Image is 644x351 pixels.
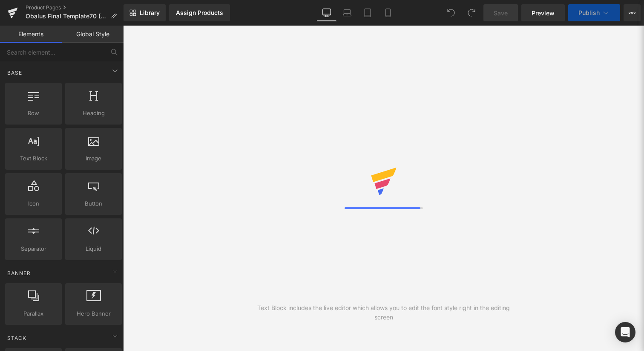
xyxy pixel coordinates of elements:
a: Product Pages [26,4,124,11]
span: Row [8,109,59,118]
span: Banner [6,269,32,277]
button: Undo [443,4,460,21]
span: Preview [532,9,555,17]
span: Icon [8,199,59,208]
span: Button [68,199,119,208]
a: Laptop [337,4,357,21]
span: Base [6,69,23,77]
a: New Library [124,4,166,21]
span: Obalus Final Template70 (Avatar 1) [26,13,107,20]
a: Desktop [316,4,337,21]
span: Parallax [8,309,59,318]
span: Text Block [8,154,59,163]
button: Redo [463,4,480,21]
span: Separator [8,244,59,253]
div: Assign Products [176,9,223,16]
a: Mobile [378,4,398,21]
a: Preview [521,4,565,21]
a: Tablet [357,4,378,21]
span: Liquid [68,244,119,253]
span: Stack [6,334,27,342]
div: Text Block includes the live editor which allows you to edit the font style right in the editing ... [253,303,514,322]
div: Open Intercom Messenger [615,322,635,342]
span: Heading [68,109,119,118]
span: Save [494,9,508,17]
span: Hero Banner [68,309,119,318]
span: Library [140,9,160,17]
button: More [624,4,641,21]
button: Publish [568,4,620,21]
span: Image [68,154,119,163]
span: Publish [578,9,600,16]
a: Global Style [62,26,124,43]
